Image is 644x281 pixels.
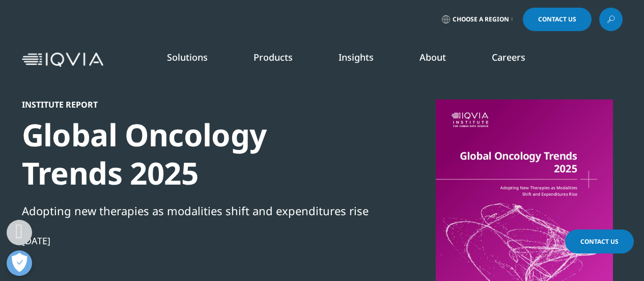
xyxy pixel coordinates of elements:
a: Solutions [167,51,208,63]
div: [DATE] [22,235,371,247]
nav: Primary [107,36,623,84]
a: Insights [339,51,374,63]
span: Choose a Region [453,15,509,23]
a: Contact Us [523,8,592,31]
div: Global Oncology Trends 2025 [22,116,371,192]
button: Open Preferences [7,250,32,276]
a: Contact Us [565,229,634,253]
span: Contact Us [538,16,576,22]
span: Contact Us [580,237,619,246]
div: Institute Report [22,99,371,110]
a: Products [254,51,293,63]
a: Careers [492,51,525,63]
img: IQVIA Healthcare Information Technology and Pharma Clinical Research Company [22,53,103,67]
div: Adopting new therapies as modalities shift and expenditures rise [22,202,371,219]
a: About [419,51,446,63]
